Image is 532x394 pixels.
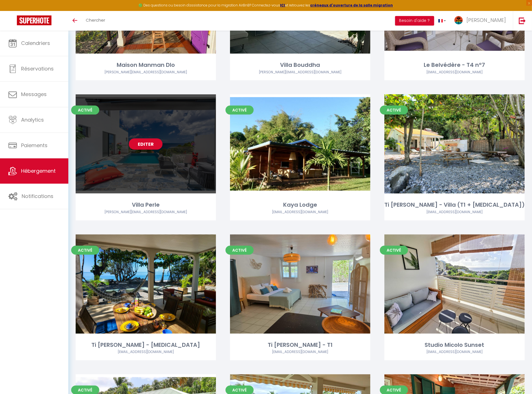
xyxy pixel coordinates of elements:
img: Super Booking [17,15,51,25]
span: Hébergement [21,167,56,174]
div: Airbnb [76,349,216,355]
div: Ti [PERSON_NAME] - T1 [230,341,370,349]
span: Calendriers [21,40,50,47]
div: Airbnb [384,349,525,355]
div: Villa Bouddha [230,61,370,69]
span: Paiements [21,142,48,149]
div: Le Belvédère - T4 n°7 [384,61,525,69]
span: Réservations [21,65,54,72]
span: Activé [71,106,99,115]
span: Messages [21,91,47,98]
div: Airbnb [384,70,525,75]
div: Ti [PERSON_NAME] - Villa (T1 + [MEDICAL_DATA]) [384,201,525,209]
a: Editer [129,138,163,150]
button: Besoin d'aide ? [395,16,434,26]
span: Activé [380,246,408,255]
div: Villa Perle [76,201,216,209]
div: Airbnb [230,349,370,355]
div: Airbnb [384,209,525,215]
div: Airbnb [76,209,216,215]
span: Activé [71,246,99,255]
button: Ouvrir le widget de chat LiveChat [4,2,21,19]
div: Ti [PERSON_NAME] - [MEDICAL_DATA] [76,341,216,349]
span: Activé [226,246,254,255]
div: Airbnb [76,70,216,75]
div: Studio Micolo Sunset [384,341,525,349]
img: logout [519,17,526,24]
div: Airbnb [230,209,370,215]
span: Analytics [21,116,44,123]
span: Activé [380,106,408,115]
span: Notifications [22,193,53,200]
div: Airbnb [230,70,370,75]
a: créneaux d'ouverture de la salle migration [310,3,393,8]
img: ... [454,16,463,24]
div: Maison Manman Dlo [76,61,216,69]
span: Activé [226,106,254,115]
a: ICI [280,3,285,8]
div: Kaya Lodge [230,201,370,209]
span: [PERSON_NAME] [466,17,506,24]
a: Chercher [82,11,109,31]
a: ... [PERSON_NAME] [450,11,513,31]
span: Chercher [86,17,105,23]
